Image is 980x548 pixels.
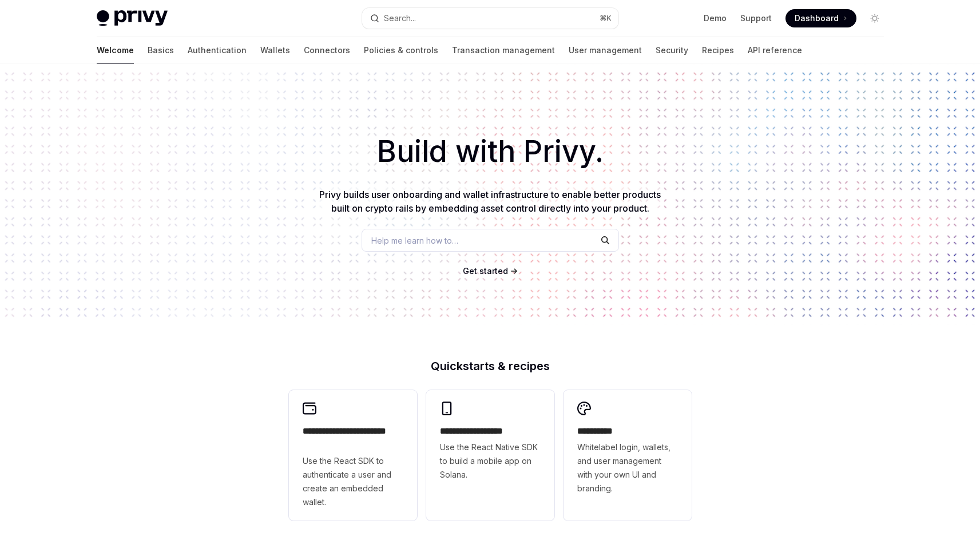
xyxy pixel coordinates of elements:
span: ⌘ K [600,14,612,23]
h1: Build with Privy. [18,129,962,174]
h2: Quickstarts & recipes [289,360,692,372]
a: **** **** **** ***Use the React Native SDK to build a mobile app on Solana. [426,390,554,521]
a: **** *****Whitelabel login, wallets, and user management with your own UI and branding. [564,390,692,521]
img: light logo [97,10,168,26]
a: Dashboard [785,9,856,27]
a: Connectors [304,37,350,64]
a: Demo [704,13,727,24]
div: Search... [384,11,416,25]
a: Security [656,37,688,64]
a: API reference [748,37,802,64]
span: Use the React Native SDK to build a mobile app on Solana. [440,440,541,482]
a: Authentication [188,37,247,64]
a: Wallets [260,37,290,64]
a: Recipes [702,37,734,64]
a: Basics [148,37,174,64]
span: Get started [463,266,508,276]
a: Get started [463,265,508,277]
a: User management [569,37,642,64]
button: Search...⌘K [362,8,618,29]
button: Toggle dark mode [866,9,884,27]
a: Transaction management [452,37,555,64]
span: Use the React SDK to authenticate a user and create an embedded wallet. [303,454,403,509]
span: Privy builds user onboarding and wallet infrastructure to enable better products built on crypto ... [319,189,661,214]
span: Dashboard [795,13,839,24]
span: Whitelabel login, wallets, and user management with your own UI and branding. [577,440,678,495]
a: Support [740,13,772,24]
span: Help me learn how to… [371,235,458,247]
a: Welcome [97,37,134,64]
a: Policies & controls [364,37,438,64]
